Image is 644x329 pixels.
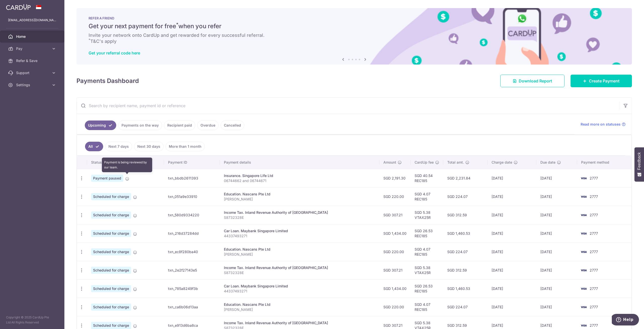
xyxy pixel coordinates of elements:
[443,187,488,206] td: SGD 224.07
[488,261,536,279] td: [DATE]
[91,267,131,274] span: Scheduled for charge
[443,279,488,298] td: SGD 1,460.53
[16,70,49,75] span: Support
[224,320,375,325] div: Income Tax. Inland Revenue Authority of [GEOGRAPHIC_DATA]
[197,121,219,130] a: Overdue
[488,224,536,243] td: [DATE]
[91,212,131,219] span: Scheduled for charge
[536,243,577,261] td: [DATE]
[164,169,220,187] td: txn_bbdb2611393
[536,298,577,316] td: [DATE]
[102,158,152,172] div: Payment is being reviewed by our team.
[224,247,375,252] div: Education. Nascans Pte Ltd
[579,212,589,218] img: Bank Card
[105,142,132,151] a: Next 7 days
[91,193,131,200] span: Scheduled for charge
[500,75,565,87] a: Download Report
[540,160,555,165] span: Due date
[488,206,536,224] td: [DATE]
[411,261,443,279] td: SGD 5.38 VTAX25R
[488,169,536,187] td: [DATE]
[16,34,49,39] span: Home
[379,224,411,243] td: SGD 1,434.00
[443,224,488,243] td: SGD 1,460.53
[224,210,375,215] div: Income Tax. Inland Revenue Authority of [GEOGRAPHIC_DATA]
[164,224,220,243] td: txn_216d37284dd
[383,160,396,165] span: Amount
[224,265,375,270] div: Income Tax. Inland Revenue Authority of [GEOGRAPHIC_DATA]
[411,187,443,206] td: SGD 4.07 REC185
[443,169,488,187] td: SGD 2,231.84
[637,152,641,170] span: Feedback
[164,121,195,130] a: Recipient paid
[224,233,375,238] p: 44337493271
[443,206,488,224] td: SGD 312.59
[579,175,589,181] img: Bank Card
[164,156,220,169] th: Payment ID
[577,156,631,169] th: Payment method
[224,307,375,312] p: [PERSON_NAME]
[224,252,375,257] p: [PERSON_NAME]
[224,192,375,197] div: Education. Nascans Pte Ltd
[221,121,244,130] a: Cancelled
[164,298,220,316] td: txn_ca6b06d13aa
[89,16,620,20] p: REFER A FRIEND
[488,243,536,261] td: [DATE]
[91,322,131,329] span: Scheduled for charge
[590,194,598,199] span: 2777
[164,243,220,261] td: txn_ec8f280ba40
[488,187,536,206] td: [DATE]
[488,298,536,316] td: [DATE]
[634,147,644,182] button: Feedback - Show survey
[89,22,620,30] h5: Get your next payment for free when you refer
[220,156,379,169] th: Payment details
[379,298,411,316] td: SGD 220.00
[590,250,598,254] span: 2777
[590,231,598,235] span: 2777
[91,175,123,182] span: Payment paused
[224,197,375,202] p: [PERSON_NAME]
[536,169,577,187] td: [DATE]
[164,206,220,224] td: txn_580d9334220
[579,304,589,310] img: Bank Card
[224,178,375,183] p: 06744662 and 06744671
[91,285,131,292] span: Scheduled for charge
[224,173,375,178] div: Insurance. Singapore Life Ltd
[164,279,220,298] td: txn_785a8249f3b
[571,75,632,87] a: Create Payment
[443,298,488,316] td: SGD 224.07
[379,261,411,279] td: SGD 307.21
[224,289,375,294] p: 44337493271
[411,206,443,224] td: SGD 5.38 VTAX25R
[91,248,131,255] span: Scheduled for charge
[536,279,577,298] td: [DATE]
[492,160,512,165] span: Charge date
[443,261,488,279] td: SGD 312.59
[536,206,577,224] td: [DATE]
[447,160,464,165] span: Total amt.
[224,284,375,289] div: Car Loan. Maybank Singapore Limited
[379,187,411,206] td: SGD 220.00
[224,228,375,233] div: Car Loan. Maybank Singapore Limited
[579,286,589,292] img: Bank Card
[16,58,49,63] span: Refer & Save
[6,4,31,10] img: CardUp
[89,32,620,44] h6: Invite your network onto CardUp and get rewarded for every successful referral. T&C's apply
[536,187,577,206] td: [DATE]
[411,243,443,261] td: SGD 4.07 REC185
[590,305,598,309] span: 2777
[379,206,411,224] td: SGD 307.21
[579,230,589,236] img: Bank Card
[536,261,577,279] td: [DATE]
[224,215,375,220] p: S8732328E
[415,160,434,165] span: CardUp fee
[134,142,164,151] a: Next 30 days
[91,304,131,311] span: Scheduled for charge
[590,286,598,291] span: 2777
[579,322,589,328] img: Bank Card
[590,323,598,327] span: 2777
[166,142,205,151] a: More than 1 month
[224,270,375,275] p: S8732328E
[589,78,620,84] span: Create Payment
[536,224,577,243] td: [DATE]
